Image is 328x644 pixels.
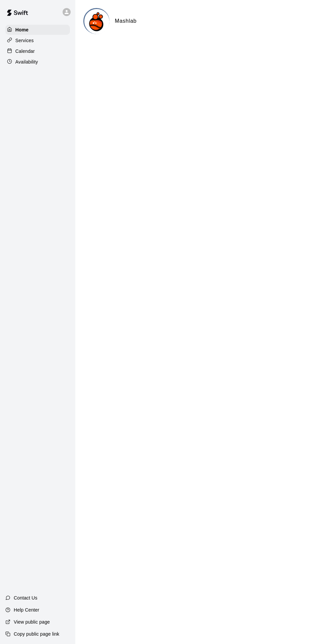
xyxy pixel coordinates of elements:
p: Home [15,26,29,33]
p: Availability [15,59,38,65]
p: View public page [14,619,50,625]
h6: Mashlab [115,17,137,25]
img: Mashlab logo [84,9,109,34]
p: Contact Us [14,595,37,601]
a: Availability [5,57,70,67]
p: Copy public page link [14,631,59,637]
a: Calendar [5,46,70,56]
a: Home [5,25,70,35]
p: Help Center [14,607,39,613]
p: Calendar [15,48,35,55]
p: Services [15,37,34,44]
a: Services [5,35,70,45]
